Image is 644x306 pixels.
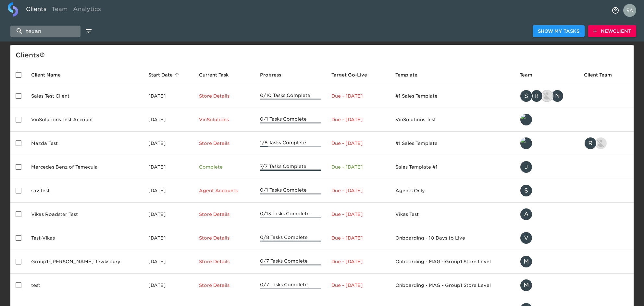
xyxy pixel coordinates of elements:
td: [DATE] [143,84,194,108]
div: R [530,89,543,102]
td: #1 Sales Template [390,84,514,108]
p: Store Details [199,93,250,99]
span: Team [520,71,541,79]
div: M [520,279,533,292]
td: Group1-[PERSON_NAME] Tewksbury [26,250,143,274]
div: N [551,89,564,102]
img: ryan.hashemi@roadster.com [541,90,553,102]
a: Clients [23,2,49,18]
td: [DATE] [143,108,194,132]
td: [DATE] [143,250,194,274]
p: Due - [DATE] [331,93,385,99]
img: nikko.foster@roadster.com [595,137,607,149]
div: S [520,89,533,102]
div: leland@roadster.com [520,137,573,150]
span: Client Name [31,71,69,79]
td: Sales Template #1 [390,155,514,179]
span: Client Team [584,71,620,79]
div: mohamed.desouky@roadster.com [520,279,573,292]
td: Mercedes Benz of Temecula [26,155,143,179]
div: R [584,137,597,150]
div: Client s [16,50,631,60]
span: New Client [593,27,631,35]
td: Mazda Test [26,132,143,155]
p: Store Details [199,235,250,241]
td: Vikas Roadster Test [26,203,143,226]
td: [DATE] [143,203,194,226]
p: Due - [DATE] [331,211,385,218]
td: [DATE] [143,179,194,203]
p: Due - [DATE] [331,140,385,147]
p: Due - [DATE] [331,282,385,288]
td: 0/8 Tasks Complete [255,226,326,250]
button: Show My Tasks [533,25,585,37]
img: leland@roadster.com [520,137,532,149]
td: 0/10 Tasks Complete [255,84,326,108]
td: [DATE] [143,132,194,155]
td: 1/8 Tasks Complete [255,132,326,155]
p: VinSolutions [199,116,250,123]
div: savannah@roadster.com [520,184,573,197]
td: 0/1 Tasks Complete [255,108,326,132]
button: notifications [608,3,623,18]
span: Current Task [199,71,237,79]
p: Agent Accounts [199,187,250,194]
span: Show My Tasks [538,27,579,35]
div: S [520,184,533,197]
div: rebecca.faulkner@roadster.com, nikko.foster@roadster.com [584,137,628,150]
div: angelique.nurse@roadster.com [520,208,573,221]
a: Analytics [70,2,104,18]
span: Start Date [148,71,181,79]
a: Team [49,2,70,18]
p: Due - [DATE] [331,187,385,194]
div: M [520,255,533,268]
td: #1 Sales Template [390,132,514,155]
p: Store Details [199,211,250,218]
img: logo [8,2,18,17]
img: leland@roadster.com [520,114,532,125]
td: Agents Only [390,179,514,203]
div: salesonboarding@roadster.com, rebecca.faulkner@roadster.com, ryan.hashemi@roadster.com, nicole.le... [520,89,573,102]
p: Due - [DATE] [331,116,385,123]
span: This is the next Task in this Hub that should be completed [199,71,229,79]
td: 0/7 Tasks Complete [255,274,326,297]
td: Vikas Test [390,203,514,226]
p: Store Details [199,282,250,288]
img: Profile [623,4,636,17]
td: [DATE] [143,274,194,297]
span: Calculated based on the start date and the duration of all Tasks contained in this Hub. [331,71,367,79]
td: sav test [26,179,143,203]
td: Onboarding - MAG - Group1 Store Level [390,250,514,274]
div: A [520,208,533,221]
div: V [520,231,533,244]
p: Due - [DATE] [331,235,385,241]
td: Sales Test Client [26,84,143,108]
td: 0/13 Tasks Complete [255,203,326,226]
td: Onboarding - 10 Days to Live [390,226,514,250]
p: Store Details [199,140,250,147]
td: test [26,274,143,297]
td: Onboarding - MAG - Group1 Store Level [390,274,514,297]
span: Template [395,71,426,79]
td: 7/7 Tasks Complete [255,155,326,179]
span: Progress [260,71,290,79]
div: vikas@roadster.com [520,231,573,244]
input: search [10,26,80,37]
td: [DATE] [143,226,194,250]
span: Target Go-Live [331,71,376,79]
td: VinSolutions Test Account [26,108,143,132]
td: [DATE] [143,155,194,179]
p: Complete [199,164,250,170]
div: J [520,160,533,173]
td: 0/7 Tasks Complete [255,250,326,274]
td: 0/1 Tasks Complete [255,179,326,203]
p: Due - [DATE] [331,258,385,265]
div: justin.gervais@roadster.com [520,160,573,173]
td: Test-Vikas [26,226,143,250]
button: NewClient [588,25,636,37]
svg: This is a list of all of your clients and clients shared with you [40,52,45,57]
td: VinSolutions Test [390,108,514,132]
p: Store Details [199,258,250,265]
div: leland@roadster.com [520,113,573,126]
p: Due - [DATE] [331,164,385,170]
